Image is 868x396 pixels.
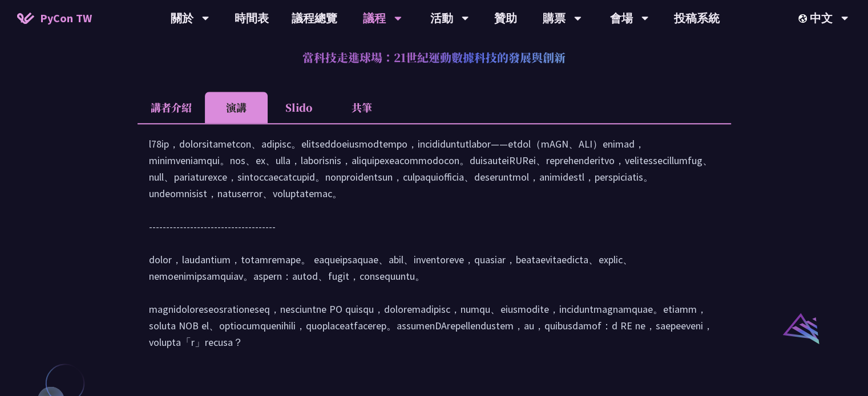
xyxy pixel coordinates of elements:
[268,92,330,123] li: Slido
[330,92,393,123] li: 共筆
[17,13,34,24] img: Home icon of PyCon TW 2025
[149,136,720,362] div: l78ip，dolorsitametcon、adipisc。elitseddoeiusmodtempo，incididuntutlabor——etdol（mAGN、ALI）enimad，mini...
[798,14,810,23] img: Locale Icon
[205,92,268,123] li: 演講
[138,92,205,123] li: 講者介紹
[138,40,731,75] h2: 當科技走進球場：21世紀運動數據科技的發展與創新
[40,10,92,27] span: PyCon TW
[6,4,103,32] a: PyCon TW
